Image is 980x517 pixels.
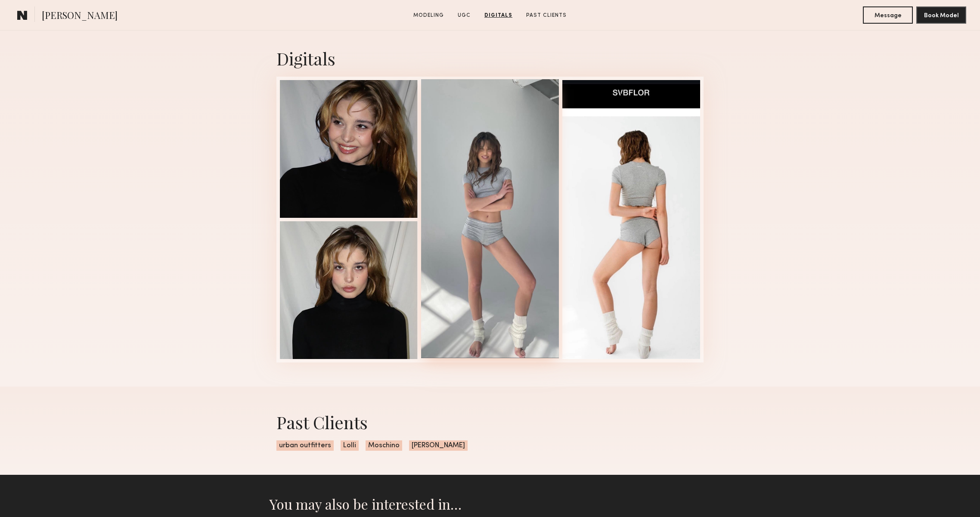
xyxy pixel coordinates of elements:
[341,440,359,451] span: Lolli
[276,411,704,433] div: Past Clients
[270,495,710,513] h2: You may also be interested in…
[916,11,966,19] a: Book Model
[366,440,402,451] span: Moschino
[916,6,966,24] button: Book Model
[410,12,447,19] a: Modeling
[409,440,468,451] span: [PERSON_NAME]
[863,6,913,24] button: Message
[481,12,516,19] a: Digitals
[523,12,570,19] a: Past Clients
[276,47,704,70] div: Digitals
[454,12,474,19] a: UGC
[276,440,334,451] span: urban outfitters
[42,9,118,24] span: [PERSON_NAME]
